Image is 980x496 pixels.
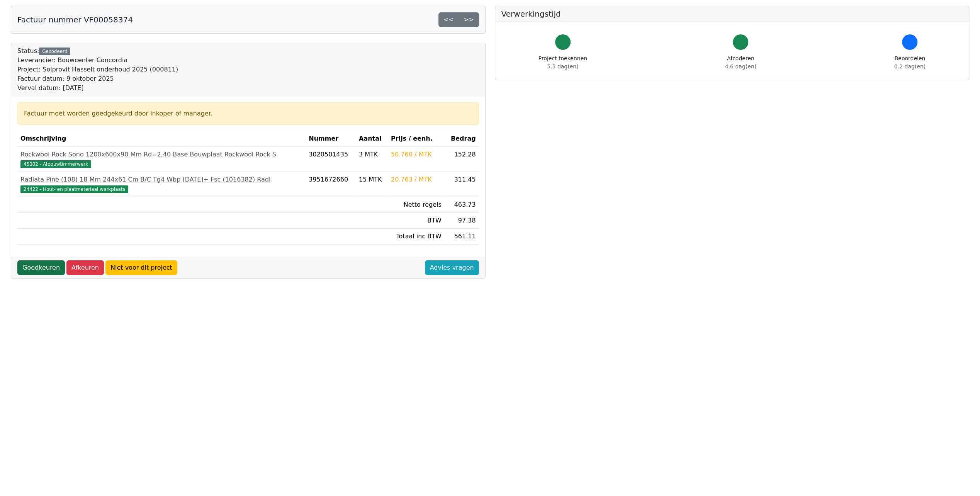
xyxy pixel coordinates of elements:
a: Niet voor dit project [105,260,177,275]
div: Gecodeerd [39,48,70,55]
a: Afkeuren [66,260,104,275]
a: >> [459,12,479,27]
a: Advies vragen [425,260,479,275]
td: 3020501435 [306,147,356,172]
th: Bedrag [445,131,479,147]
td: 97.38 [445,213,479,229]
div: 3 MTK [359,150,385,159]
h5: Factuur nummer VF00058374 [17,15,133,24]
div: 50.760 / MTK [391,150,442,159]
a: Rockwool Rock Sono 1200x600x90 Mm Rd=2,40 Base Bouwplaat Rockwool Rock S45002 - Afbouwtimmerwerk [20,150,302,168]
td: 463.73 [445,197,479,213]
th: Omschrijving [17,131,306,147]
div: Rockwool Rock Sono 1200x600x90 Mm Rd=2,40 Base Bouwplaat Rockwool Rock S [20,150,302,159]
a: Goedkeuren [17,260,65,275]
div: Factuur datum: 9 oktober 2025 [17,74,178,83]
div: Project: Solprovit Hasselt onderhoud 2025 (000811) [17,65,178,74]
td: 311.45 [445,172,479,197]
td: 152.28 [445,147,479,172]
div: Status: [17,46,178,93]
div: Radiata Pine (108) 18 Mm 244x61 Cm B/C Tg4 Wbp [DATE]+ Fsc (1016382) Radi [20,175,302,184]
td: BTW [388,213,445,229]
a: Radiata Pine (108) 18 Mm 244x61 Cm B/C Tg4 Wbp [DATE]+ Fsc (1016382) Radi24422 - Hout- en plaatma... [20,175,302,194]
div: Factuur moet worden goedgekeurd door inkoper of manager. [24,109,472,118]
td: 561.11 [445,229,479,245]
div: 20.763 / MTK [391,175,442,184]
div: Project toekennen [538,54,587,71]
th: Aantal [356,131,388,147]
span: 5.5 dag(en) [547,63,578,70]
div: Afcoderen [725,54,756,71]
td: Netto regels [388,197,445,213]
th: Nummer [306,131,356,147]
div: Verval datum: [DATE] [17,83,178,93]
div: Beoordelen [894,54,926,71]
span: 24422 - Hout- en plaatmateriaal werkplaats [20,185,128,193]
h5: Verwerkingstijd [501,9,963,19]
td: 3951672660 [306,172,356,197]
th: Prijs / eenh. [388,131,445,147]
span: 4.6 dag(en) [725,63,756,70]
span: 0.2 dag(en) [894,63,926,70]
a: << [438,12,459,27]
span: 45002 - Afbouwtimmerwerk [20,160,91,168]
div: 15 MTK [359,175,385,184]
td: Totaal inc BTW [388,229,445,245]
div: Leverancier: Bouwcenter Concordia [17,56,178,65]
